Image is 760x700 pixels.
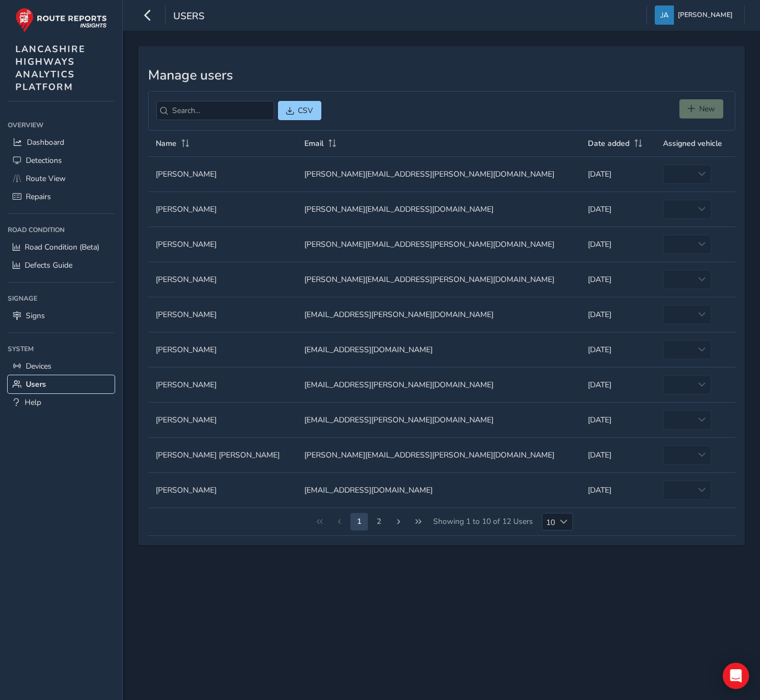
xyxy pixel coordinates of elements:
[297,191,580,227] td: [PERSON_NAME][EMAIL_ADDRESS][DOMAIN_NAME]
[8,307,115,325] a: Signs
[580,191,656,227] td: [DATE]
[580,332,656,367] td: [DATE]
[555,513,573,530] div: Choose
[8,188,115,206] a: Repairs
[542,513,555,530] span: 10
[410,513,427,530] button: Last Page
[580,156,656,191] td: [DATE]
[25,242,99,252] span: Road Condition (Beta)
[8,357,115,375] a: Devices
[8,170,115,188] a: Route View
[26,361,52,371] span: Devices
[27,137,64,148] span: Dashboard
[580,262,656,297] td: [DATE]
[148,227,297,262] td: [PERSON_NAME]
[429,513,537,530] span: Showing 1 to 10 of 12 Users
[26,155,62,166] span: Detections
[26,173,66,184] span: Route View
[25,397,41,408] span: Help
[148,437,297,472] td: [PERSON_NAME] [PERSON_NAME]
[297,156,580,191] td: [PERSON_NAME][EMAIL_ADDRESS][PERSON_NAME][DOMAIN_NAME]
[8,290,115,307] div: Signage
[390,513,407,530] button: Next Page
[8,375,115,393] a: Users
[588,138,629,149] span: Date added
[26,191,51,202] span: Repairs
[580,402,656,437] td: [DATE]
[297,437,580,472] td: [PERSON_NAME][EMAIL_ADDRESS][PERSON_NAME][DOMAIN_NAME]
[8,393,115,411] a: Help
[8,222,115,238] div: Road Condition
[663,138,722,149] span: Assigned vehicle
[25,260,72,270] span: Defects Guide
[580,367,656,402] td: [DATE]
[156,101,274,120] input: Search...
[580,437,656,472] td: [DATE]
[8,117,115,133] div: Overview
[350,513,368,530] button: Page 2
[297,472,580,507] td: [EMAIL_ADDRESS][DOMAIN_NAME]
[655,5,674,25] img: diamond-layout
[15,43,86,93] span: LANCASHIRE HIGHWAYS ANALYTICS PLATFORM
[156,138,177,149] span: Name
[26,311,45,321] span: Signs
[8,151,115,170] a: Detections
[304,138,324,149] span: Email
[148,297,297,332] td: [PERSON_NAME]
[297,402,580,437] td: [EMAIL_ADDRESS][PERSON_NAME][DOMAIN_NAME]
[370,513,388,530] button: Page 3
[8,341,115,357] div: System
[278,101,321,120] button: CSV
[297,332,580,367] td: [EMAIL_ADDRESS][DOMAIN_NAME]
[580,472,656,507] td: [DATE]
[148,156,297,191] td: [PERSON_NAME]
[8,238,115,256] a: Road Condition (Beta)
[8,256,115,274] a: Defects Guide
[655,5,736,25] button: [PERSON_NAME]
[298,105,313,116] span: CSV
[580,227,656,262] td: [DATE]
[148,472,297,507] td: [PERSON_NAME]
[678,5,733,25] span: [PERSON_NAME]
[173,9,205,25] span: Users
[723,663,749,689] div: Open Intercom Messenger
[148,367,297,402] td: [PERSON_NAME]
[297,227,580,262] td: [PERSON_NAME][EMAIL_ADDRESS][PERSON_NAME][DOMAIN_NAME]
[148,262,297,297] td: [PERSON_NAME]
[297,297,580,332] td: [EMAIL_ADDRESS][PERSON_NAME][DOMAIN_NAME]
[580,297,656,332] td: [DATE]
[26,379,46,389] span: Users
[148,332,297,367] td: [PERSON_NAME]
[148,67,735,83] h3: Manage users
[8,133,115,151] a: Dashboard
[148,191,297,227] td: [PERSON_NAME]
[15,8,107,32] img: rr logo
[297,262,580,297] td: [PERSON_NAME][EMAIL_ADDRESS][PERSON_NAME][DOMAIN_NAME]
[297,367,580,402] td: [EMAIL_ADDRESS][PERSON_NAME][DOMAIN_NAME]
[148,402,297,437] td: [PERSON_NAME]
